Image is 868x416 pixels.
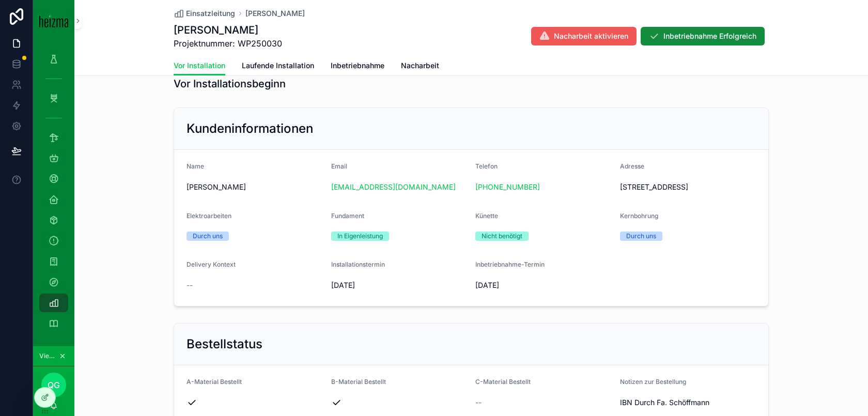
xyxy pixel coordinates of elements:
span: Adresse [620,162,644,170]
h1: [PERSON_NAME] [174,23,282,37]
button: Nacharbeit aktivieren [531,27,637,45]
span: Einsatzleitung [186,8,235,19]
span: [PERSON_NAME] [187,182,323,192]
span: [DATE] [475,280,612,290]
div: Nicht benötigt [482,232,522,241]
span: B-Material Bestellt [331,378,386,386]
span: Fundament [331,212,364,220]
span: IBN Durch Fa. Schöffmann [620,397,756,408]
a: Inbetriebnahme [331,56,384,77]
span: C-Material Bestellt [475,378,531,386]
h2: Kundeninformationen [187,120,313,137]
span: Laufende Installation [242,60,314,71]
span: Vor Installation [174,60,225,71]
span: Telefon [475,162,498,170]
span: Nacharbeit aktivieren [554,31,628,41]
div: scrollable content [33,41,74,346]
span: Künette [475,212,498,220]
a: Einsatzleitung [174,8,235,19]
span: Inbetriebnahme [331,60,384,71]
span: Name [187,162,204,170]
div: Durch uns [626,232,656,241]
a: [PHONE_NUMBER] [475,182,540,192]
a: [PERSON_NAME] [245,8,305,19]
div: In Eigenleistung [337,232,383,241]
h1: Vor Installationsbeginn [174,76,286,91]
a: Nacharbeit [401,56,439,77]
span: A-Material Bestellt [187,378,242,386]
span: [DATE] [331,280,468,290]
span: Notizen zur Bestellung [620,378,686,386]
span: Delivery Kontext [187,260,236,268]
span: QG [48,379,60,391]
span: Nacharbeit [401,60,439,71]
div: Durch uns [193,232,223,241]
span: Viewing as Qlirim [39,352,57,360]
span: -- [475,397,482,408]
span: Email [331,162,347,170]
span: [STREET_ADDRESS] [620,182,756,192]
a: [EMAIL_ADDRESS][DOMAIN_NAME] [331,182,456,192]
button: Inbetriebnahme Erfolgreich [641,27,765,45]
span: Inbetriebnahme Erfolgreich [663,31,756,41]
span: Installationstermin [331,260,385,268]
a: Vor Installation [174,56,225,76]
h2: Bestellstatus [187,336,262,352]
span: Inbetriebnahme-Termin [475,260,545,268]
a: Laufende Installation [242,56,314,77]
span: Kernbohrung [620,212,658,220]
span: -- [187,280,193,290]
img: App logo [39,14,68,27]
span: Elektroarbeiten [187,212,231,220]
span: Projektnummer: WP250030 [174,37,282,50]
